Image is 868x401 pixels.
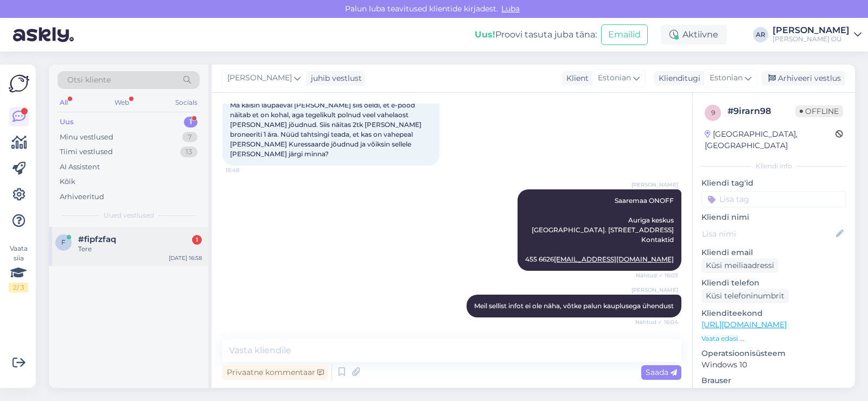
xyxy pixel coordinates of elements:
[710,72,743,84] span: Estonian
[474,302,674,310] span: Meil sellist infot ei ole näha, võtke palun kauplusega ühendust
[180,147,197,157] div: 13
[711,109,715,117] span: 9
[701,247,846,258] p: Kliendi email
[631,286,678,294] span: [PERSON_NAME]
[60,176,75,187] div: Kõik
[773,26,861,43] a: [PERSON_NAME][PERSON_NAME] OÜ
[646,367,677,377] span: Saada
[701,359,846,371] p: Windows 10
[61,238,66,246] span: f
[701,289,789,303] div: Küsi telefoninumbrit
[184,117,197,128] div: 1
[701,375,846,386] p: Brauser
[762,71,845,86] div: Arhiveeri vestlus
[9,244,28,292] div: Vaata siia
[701,258,778,273] div: Küsi meiliaadressi
[9,73,29,94] img: Askly Logo
[226,166,266,174] span: 15:48
[701,191,846,207] input: Lisa tag
[701,277,846,289] p: Kliendi telefon
[701,212,846,223] p: Kliendi nimi
[554,255,674,263] a: [EMAIL_ADDRESS][DOMAIN_NAME]
[173,96,200,110] div: Socials
[169,254,202,262] div: [DATE] 16:58
[701,320,787,329] a: [URL][DOMAIN_NAME]
[182,132,197,143] div: 7
[104,211,154,220] span: Uued vestlused
[60,162,100,173] div: AI Assistent
[562,73,589,84] div: Klient
[631,181,678,189] span: [PERSON_NAME]
[227,72,292,84] span: [PERSON_NAME]
[475,28,597,41] div: Proovi tasuta juba täna:
[705,129,835,151] div: [GEOGRAPHIC_DATA], [GEOGRAPHIC_DATA]
[701,308,846,319] p: Klienditeekond
[525,196,674,263] span: Saaremaa ONOFF Auriga keskus [GEOGRAPHIC_DATA]. [STREET_ADDRESS] Kontaktid 455 6626
[67,74,111,86] span: Otsi kliente
[60,132,113,143] div: Minu vestlused
[112,96,131,110] div: Web
[58,96,70,110] div: All
[601,24,648,45] button: Emailid
[753,27,768,42] div: AR
[60,117,74,128] div: Uus
[475,29,495,40] b: Uus!
[598,72,631,84] span: Estonian
[701,161,846,171] div: Kliendi info
[78,234,116,244] span: #fipfzfaq
[654,73,700,84] div: Klienditugi
[636,271,678,279] span: Nähtud ✓ 16:03
[795,105,843,117] span: Offline
[702,228,834,240] input: Lisa nimi
[701,386,846,398] p: Chrome [TECHNICAL_ID]
[307,73,362,84] div: juhib vestlust
[60,192,104,202] div: Arhiveeritud
[727,105,795,118] div: # 9irarn98
[635,318,678,326] span: Nähtud ✓ 16:04
[701,177,846,189] p: Kliendi tag'id
[222,365,328,380] div: Privaatne kommentaar
[192,235,202,245] div: 1
[701,334,846,343] p: Vaata edasi ...
[78,244,202,254] div: Tere
[9,283,28,292] div: 2 / 3
[773,35,850,43] div: [PERSON_NAME] OÜ
[661,25,727,44] div: Aktiivne
[701,348,846,359] p: Operatsioonisüsteem
[498,4,523,14] span: Luba
[773,26,850,35] div: [PERSON_NAME]
[60,147,113,157] div: Tiimi vestlused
